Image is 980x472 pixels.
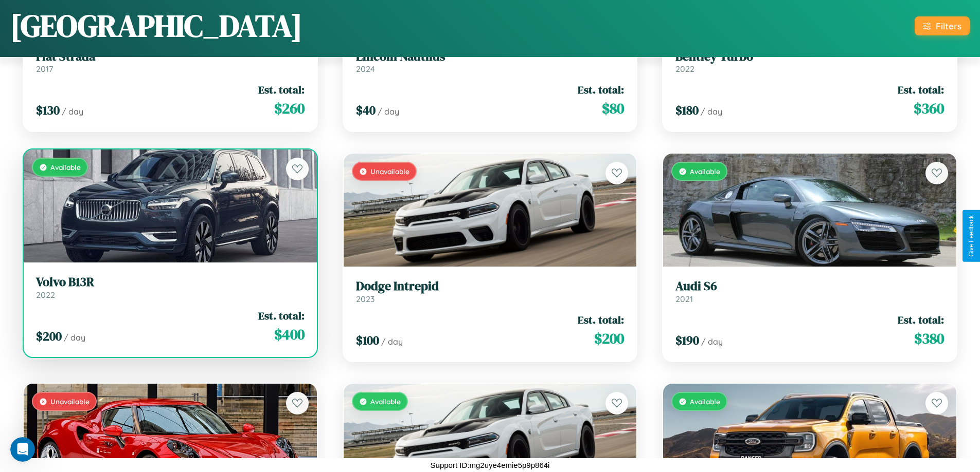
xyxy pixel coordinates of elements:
[431,458,550,472] p: Support ID: mg2uye4emie5p9p864i
[64,332,85,343] span: / day
[356,64,375,74] span: 2024
[578,312,624,327] span: Est. total:
[50,163,81,172] span: Available
[381,336,403,347] span: / day
[36,64,53,74] span: 2017
[898,312,944,327] span: Est. total:
[370,397,401,406] span: Available
[10,437,35,462] iframe: Intercom live chat
[701,336,723,347] span: / day
[370,167,409,176] span: Unavailable
[36,102,60,119] span: $ 130
[36,275,305,300] a: Volvo B13R2022
[36,328,62,345] span: $ 200
[356,102,376,119] span: $ 40
[356,332,379,349] span: $ 100
[914,98,944,119] span: $ 360
[602,98,624,119] span: $ 80
[50,397,90,406] span: Unavailable
[675,102,699,119] span: $ 180
[936,21,961,31] div: Filters
[274,324,305,345] span: $ 400
[898,82,944,97] span: Est. total:
[36,49,305,74] a: Fiat Strada2017
[378,106,399,117] span: / day
[356,49,625,74] a: Lincoln Nautilus2024
[675,64,694,74] span: 2022
[675,279,944,304] a: Audi S62021
[356,294,375,304] span: 2023
[36,275,305,290] h3: Volvo B13R
[258,308,305,323] span: Est. total:
[274,98,305,119] span: $ 260
[356,279,625,304] a: Dodge Intrepid2023
[356,279,625,294] h3: Dodge Intrepid
[36,290,55,300] span: 2022
[10,5,302,47] h1: [GEOGRAPHIC_DATA]
[62,106,83,117] span: / day
[594,328,624,349] span: $ 200
[578,82,624,97] span: Est. total:
[675,279,944,294] h3: Audi S6
[968,215,975,257] div: Give Feedback
[915,16,970,35] button: Filters
[690,397,720,406] span: Available
[258,82,305,97] span: Est. total:
[701,106,722,117] span: / day
[675,294,693,304] span: 2021
[914,328,944,349] span: $ 380
[675,332,699,349] span: $ 190
[675,49,944,74] a: Bentley Turbo2022
[690,167,720,176] span: Available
